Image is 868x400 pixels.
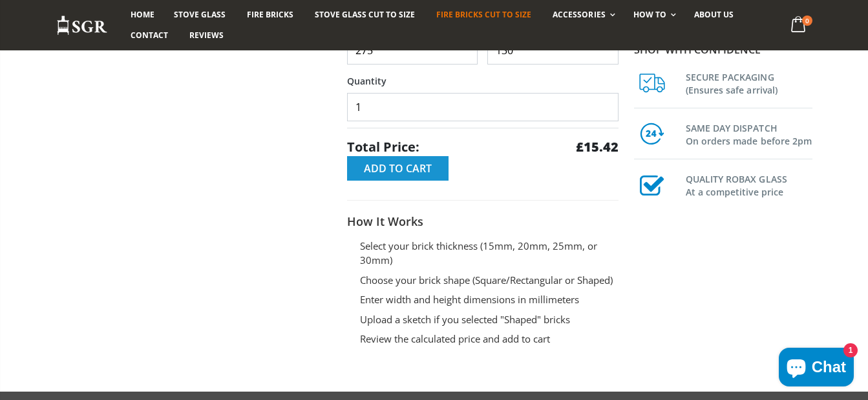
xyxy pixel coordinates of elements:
[347,214,619,229] h3: How It Works
[775,348,858,390] inbox-online-store-chat: Shopify online store chat
[686,68,812,97] h3: SECURE PACKAGING (Ensures safe arrival)
[427,5,541,25] a: Fire Bricks Cut To Size
[633,9,666,20] span: How To
[131,9,154,20] span: Home
[686,119,812,148] h3: SAME DAY DISPATCH On orders made before 2pm
[802,15,812,26] span: 0
[347,65,619,88] label: Quantity
[164,5,235,25] a: Stove Glass
[315,9,415,20] span: Stove Glass Cut To Size
[360,312,619,327] li: Upload a sketch if you selected "Shaped" bricks
[131,30,168,41] span: Contact
[347,138,419,156] span: Total Price:
[180,25,233,46] a: Reviews
[543,5,621,25] a: Accessories
[785,13,812,38] a: 0
[347,156,449,181] button: Add to Cart
[360,292,619,307] li: Enter width and height dimensions in millimeters
[247,9,293,20] span: Fire Bricks
[364,161,432,175] span: Add to Cart
[237,5,303,25] a: Fire Bricks
[684,5,743,25] a: About us
[553,9,605,20] span: Accessories
[686,170,812,199] h3: QUALITY ROBAX GLASS At a competitive price
[121,5,164,25] a: Home
[360,332,619,346] li: Review the calculated price and add to cart
[189,30,224,41] span: Reviews
[694,9,734,20] span: About us
[360,239,619,268] li: Select your brick thickness (15mm, 20mm, 25mm, or 30mm)
[56,15,108,36] img: Stove Glass Replacement
[436,9,531,20] span: Fire Bricks Cut To Size
[174,9,226,20] span: Stove Glass
[576,138,619,156] strong: £15.42
[360,273,619,288] li: Choose your brick shape (Square/Rectangular or Shaped)
[624,5,683,25] a: How To
[305,5,425,25] a: Stove Glass Cut To Size
[121,25,178,46] a: Contact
